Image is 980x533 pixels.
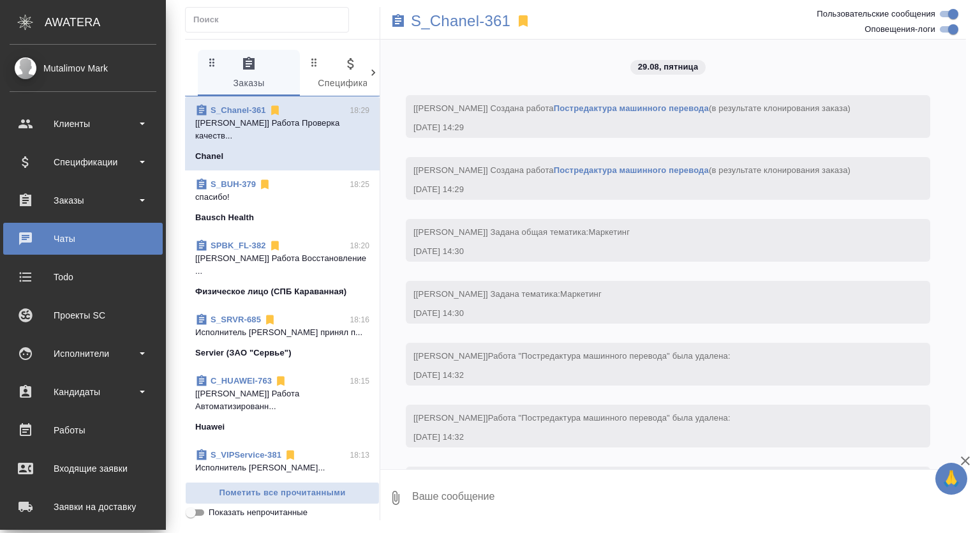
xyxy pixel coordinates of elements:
[192,486,373,500] span: Пометить все прочитанными
[413,307,886,320] div: [DATE] 14:30
[185,96,380,170] div: S_Chanel-36118:29[[PERSON_NAME]] Работа Проверка качеств...Chanel
[185,232,380,306] div: SPBK_FL-38218:20[[PERSON_NAME]] Работа Восстановление ...Физическое лицо (СПБ Караванная)
[865,23,935,36] span: Оповещения-логи
[3,414,163,446] a: Работы
[413,431,886,444] div: [DATE] 14:32
[413,183,886,196] div: [DATE] 14:29
[10,229,156,248] div: Чаты
[195,211,254,224] p: Bausch Health
[413,369,886,382] div: [DATE] 14:32
[10,382,156,402] div: Кандидаты
[588,227,630,237] span: Маркетинг
[211,105,266,115] a: S_Chanel-361
[3,223,163,255] a: Чаты
[211,179,256,189] a: S_BUH-379
[350,449,369,462] p: 18:13
[269,239,281,252] svg: Отписаться
[10,306,156,325] div: Проекты SC
[258,178,271,191] svg: Отписаться
[413,413,731,423] span: [[PERSON_NAME]]
[10,153,156,172] div: Спецификации
[413,121,886,134] div: [DATE] 14:29
[488,413,731,423] span: Работа "Постредактура машинного перевода" была удалена:
[185,367,380,441] div: C_HUAWEI-76318:15[[PERSON_NAME]] Работа Автоматизированн...Huawei
[638,61,699,73] p: 29.08, пятница
[10,459,156,478] div: Входящие заявки
[413,351,731,361] span: [[PERSON_NAME]]
[211,315,261,324] a: S_SRVR-685
[264,313,276,326] svg: Отписаться
[195,387,369,413] p: [[PERSON_NAME]] Работа Автоматизированн...
[205,56,292,91] span: Заказы
[195,117,369,142] p: [[PERSON_NAME]] Работа Проверка качеств...
[350,104,369,117] p: 18:29
[211,376,272,386] a: C_HUAWEI-763
[185,482,380,504] button: Пометить все прочитанными
[413,103,850,113] span: [[PERSON_NAME]] Создана работа (в результате клонирования заказа)
[935,463,967,495] button: 🙏
[195,150,223,163] p: Chanel
[3,299,163,331] a: Проекты SC
[10,421,156,440] div: Работы
[554,165,709,175] a: Постредактура машинного перевода
[413,245,886,258] div: [DATE] 14:30
[185,306,380,367] div: S_SRVR-68518:16Исполнитель [PERSON_NAME] принял п...Servier (ЗАО "Сервье")
[45,10,166,35] div: AWATERA
[350,178,369,191] p: 18:25
[413,289,602,299] span: [[PERSON_NAME]] Задана тематика:
[195,462,369,474] p: Исполнитель [PERSON_NAME]...
[554,103,709,113] a: Постредактура машинного перевода
[195,191,369,204] p: спасибо!
[3,491,163,523] a: Заявки на доставку
[10,497,156,516] div: Заявки на доставку
[10,191,156,210] div: Заказы
[195,252,369,278] p: [[PERSON_NAME]] Работа Восстановление ...
[284,449,297,462] svg: Отписаться
[10,114,156,133] div: Клиенты
[211,450,281,460] a: S_VIPService-381
[185,170,380,232] div: S_BUH-37918:25спасибо!Bausch Health
[488,351,731,361] span: Работа "Постредактура машинного перевода" была удалена:
[209,506,308,519] span: Показать непрочитанные
[185,441,380,502] div: S_VIPService-38118:13Исполнитель [PERSON_NAME]...ВИП. Сервис
[211,241,266,250] a: SPBK_FL-382
[308,56,394,91] span: Спецификации
[940,465,962,492] span: 🙏
[413,165,850,175] span: [[PERSON_NAME]] Создана работа (в результате клонирования заказа)
[195,326,369,339] p: Исполнитель [PERSON_NAME] принял п...
[3,453,163,484] a: Входящие заявки
[411,15,510,27] a: S_Chanel-361
[560,289,602,299] span: Маркетинг
[10,267,156,287] div: Todo
[195,347,292,359] p: Servier (ЗАО "Сервье")
[350,313,369,326] p: 18:16
[10,61,156,75] div: Mutalimov Mark
[274,375,287,387] svg: Отписаться
[195,421,225,433] p: Huawei
[350,375,369,387] p: 18:15
[3,261,163,293] a: Todo
[269,104,281,117] svg: Отписаться
[817,8,935,20] span: Пользовательские сообщения
[413,227,630,237] span: [[PERSON_NAME]] Задана общая тематика:
[350,239,369,252] p: 18:20
[193,11,348,29] input: Поиск
[10,344,156,363] div: Исполнители
[195,285,346,298] p: Физическое лицо (СПБ Караванная)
